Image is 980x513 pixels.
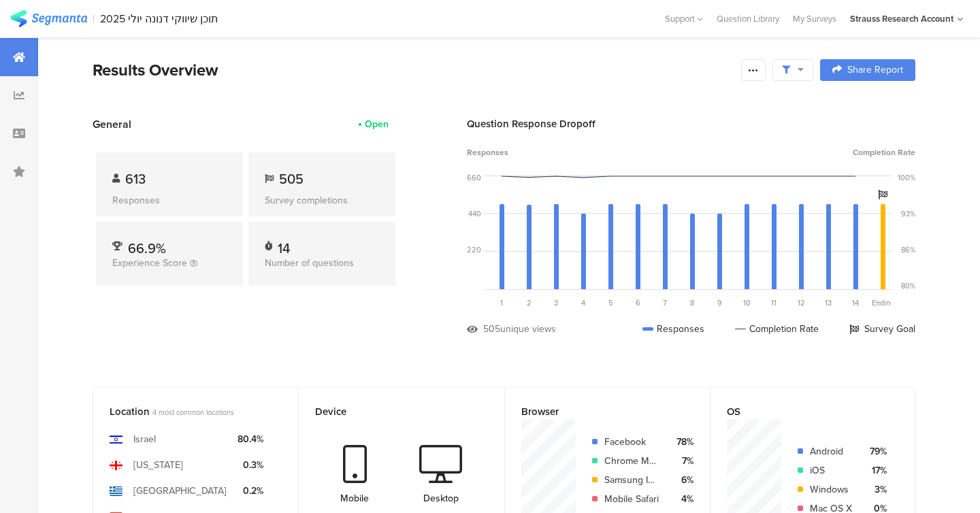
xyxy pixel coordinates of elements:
[850,12,953,25] div: Strauss Research Account
[901,208,915,219] div: 93%
[483,322,500,336] div: 505
[340,491,369,506] div: Mobile
[901,280,915,291] div: 80%
[853,146,915,159] span: Completion Rate
[863,444,887,459] div: 79%
[521,404,671,419] div: Browser
[315,404,465,419] div: Device
[863,482,887,497] div: 3%
[554,297,558,308] span: 3
[467,146,508,159] span: Responses
[670,435,693,449] div: 78%
[365,117,389,131] div: Open
[670,454,693,468] div: 7%
[901,244,915,255] div: 86%
[898,172,915,183] div: 100%
[581,297,585,308] span: 4
[238,458,263,472] div: 0.3%
[847,65,903,75] span: Share Report
[423,491,459,506] div: Desktop
[810,482,852,497] div: Windows
[604,492,659,506] div: Mobile Safari
[500,297,503,308] span: 1
[152,407,234,418] span: 4 most common locations
[810,463,852,478] div: iOS
[786,12,843,25] a: My Surveys
[849,322,915,336] div: Survey Goal
[238,432,263,446] div: 80.4%
[690,297,694,308] span: 8
[825,297,832,308] span: 13
[93,116,131,132] span: General
[710,12,786,25] a: Question Library
[278,238,290,252] div: 14
[604,473,659,487] div: Samsung Internet
[93,11,95,27] div: |
[110,404,259,419] div: Location
[735,322,819,336] div: Completion Rate
[93,58,734,82] div: Results Overview
[100,12,218,25] div: תוכן שיווקי דנונה יולי 2025
[468,208,481,219] div: 440
[467,116,915,131] div: Question Response Dropoff
[467,244,481,255] div: 220
[125,169,146,189] span: 613
[878,190,887,199] i: Survey Goal
[604,454,659,468] div: Chrome Mobile
[279,169,304,189] span: 505
[717,297,722,308] span: 9
[238,484,263,498] div: 0.2%
[743,297,751,308] span: 10
[133,484,227,498] div: [GEOGRAPHIC_DATA]
[133,458,183,472] div: [US_STATE]
[10,10,87,27] img: segmanta logo
[869,297,896,308] div: Ending
[265,193,379,208] div: Survey completions
[642,322,704,336] div: Responses
[112,193,227,208] div: Responses
[467,172,481,183] div: 660
[727,404,876,419] div: OS
[798,297,805,308] span: 12
[863,463,887,478] div: 17%
[133,432,156,446] div: Israel
[810,444,852,459] div: Android
[771,297,777,308] span: 11
[128,238,166,259] span: 66.9%
[265,256,354,270] span: Number of questions
[636,297,640,308] span: 6
[112,256,187,270] span: Experience Score
[670,492,693,506] div: 4%
[527,297,532,308] span: 2
[665,8,703,29] div: Support
[500,322,556,336] div: unique views
[852,297,859,308] span: 14
[670,473,693,487] div: 6%
[604,435,659,449] div: Facebook
[608,297,613,308] span: 5
[663,297,667,308] span: 7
